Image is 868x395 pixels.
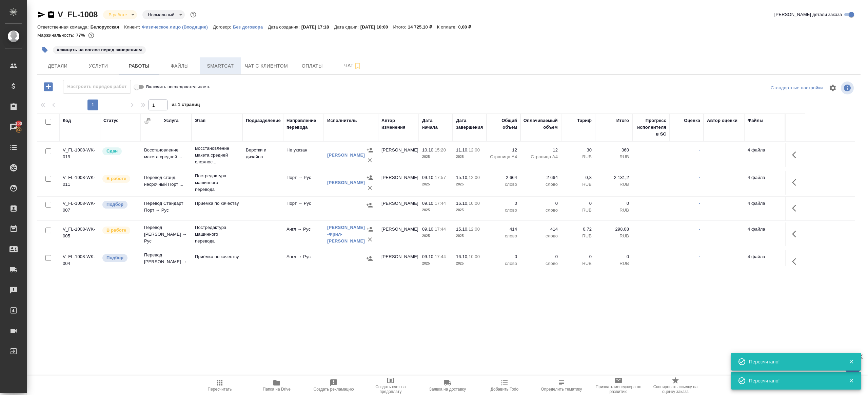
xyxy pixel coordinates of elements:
p: слово [490,207,517,214]
p: 2 664 [490,174,517,181]
p: слово [490,233,517,239]
p: RUB [598,260,629,267]
p: 0 [524,200,558,207]
p: RUB [598,154,629,160]
button: Добавить тэг [37,42,52,57]
div: Этап [195,117,205,124]
button: Назначить [364,253,375,264]
p: 360 [598,147,629,154]
div: Статус [103,117,119,124]
button: Сгруппировать [144,118,151,124]
button: Скопировать ссылку на оценку заказа [647,376,704,395]
p: 12:00 [469,227,480,232]
button: 2789.28 RUB; [87,31,96,40]
button: Нормальный [146,12,176,18]
p: Итого: [393,24,408,30]
span: 100 [11,120,26,127]
span: Заявка на доставку [429,387,466,392]
p: 4 файла [748,253,782,260]
p: 16.10, [456,201,469,206]
p: 0 [598,253,629,260]
p: 0 [565,200,592,207]
p: RUB [565,260,592,267]
a: - [699,147,700,152]
div: Автор оценки [707,117,737,124]
div: Можно подбирать исполнителей [102,200,137,209]
p: В работе [106,175,126,182]
p: 12 [490,147,517,154]
p: 09.10, [422,201,435,206]
p: 17:44 [435,201,446,206]
span: скинуть на соглос перед заверением [52,47,146,52]
td: Перевод [PERSON_NAME] → Рус [141,221,192,248]
td: V_FL-1008-WK-019 [59,143,100,167]
button: Назначить [365,145,375,155]
span: Добавить Todo [491,387,518,392]
td: V_FL-1008-WK-005 [59,222,100,246]
button: Определить тематику [533,376,590,395]
p: слово [524,207,558,214]
div: Прогресс исполнителя в SC [636,117,666,138]
div: Направление перевода [287,117,320,131]
div: Исполнитель выполняет работу [102,174,137,183]
a: - [699,254,700,259]
p: 0 [565,253,592,260]
span: Услуги [82,62,115,70]
td: Порт → Рус [283,197,324,220]
p: 0 [490,253,517,260]
div: split button [769,83,825,93]
div: Автор изменения [381,117,415,131]
button: Закрыть [844,359,858,365]
p: В работе [106,227,126,234]
div: Код [63,117,71,124]
div: В работе [142,10,184,19]
p: Договор: [213,24,233,30]
td: Не указан [283,143,324,167]
p: 09.10, [422,227,435,232]
button: Здесь прячутся важные кнопки [788,174,804,191]
p: 414 [490,226,517,233]
button: Здесь прячутся важные кнопки [788,253,804,270]
p: 2025 [422,181,449,188]
button: Скопировать ссылку [47,11,55,19]
td: V_FL-1008-WK-011 [59,171,100,195]
p: 4 файла [748,200,782,207]
p: Восстановление макета средней сложнос... [195,145,239,165]
p: 2025 [422,207,449,214]
p: 2 131,2 [598,174,629,181]
p: RUB [565,233,592,239]
p: Физическое лицо (Входящие) [142,24,213,30]
p: 2025 [456,260,483,267]
button: Удалить [365,183,375,193]
button: Здесь прячутся важные кнопки [788,147,804,163]
p: 17:44 [435,227,446,232]
td: V_FL-1008-WK-004 [59,250,100,274]
p: 2025 [456,207,483,214]
p: Без договора [233,24,268,30]
p: 298,08 [598,226,629,233]
p: 4 файла [748,226,782,233]
p: Постредактура машинного перевода [195,173,239,193]
button: Здесь прячутся важные кнопки [788,226,804,242]
p: 10:00 [469,201,480,206]
div: Пересчитано! [749,358,839,365]
p: 2 664 [524,174,558,181]
div: Дата завершения [456,117,483,131]
td: [PERSON_NAME] [378,222,419,246]
td: Верстки и дизайна [242,143,283,167]
p: [DATE] 17:18 [301,24,334,30]
p: Страница А4 [524,154,558,160]
button: Закрыть [844,378,858,384]
p: RUB [565,181,592,188]
p: Клиент: [124,24,142,30]
p: 30 [565,147,592,154]
p: 15:20 [435,147,446,152]
p: 0 [598,200,629,207]
div: Подразделение [246,117,281,124]
p: 09.10, [422,254,435,259]
span: Папка на Drive [263,387,291,392]
button: Назначить [364,200,375,210]
span: Работы [123,62,155,70]
a: - [699,201,700,206]
div: Дата начала [422,117,449,131]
